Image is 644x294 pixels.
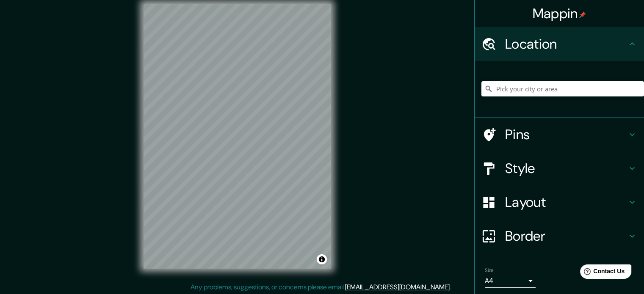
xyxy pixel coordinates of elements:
[505,160,627,177] h4: Style
[475,151,644,185] div: Style
[475,118,644,151] div: Pins
[485,274,536,288] div: A4
[345,283,450,291] a: [EMAIL_ADDRESS][DOMAIN_NAME]
[505,126,627,143] h4: Pins
[475,27,644,61] div: Location
[505,228,627,245] h4: Border
[451,282,452,292] div: .
[317,254,327,264] button: Toggle attribution
[481,81,644,96] input: Pick your city or area
[475,185,644,219] div: Layout
[144,4,331,269] canvas: Map
[485,267,494,274] label: Size
[452,282,454,292] div: .
[579,11,586,18] img: pin-icon.png
[475,219,644,253] div: Border
[505,36,627,52] h4: Location
[505,194,627,211] h4: Layout
[569,261,635,285] iframe: Help widget launcher
[533,5,586,22] h4: Mappin
[191,282,451,292] p: Any problems, suggestions, or concerns please email .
